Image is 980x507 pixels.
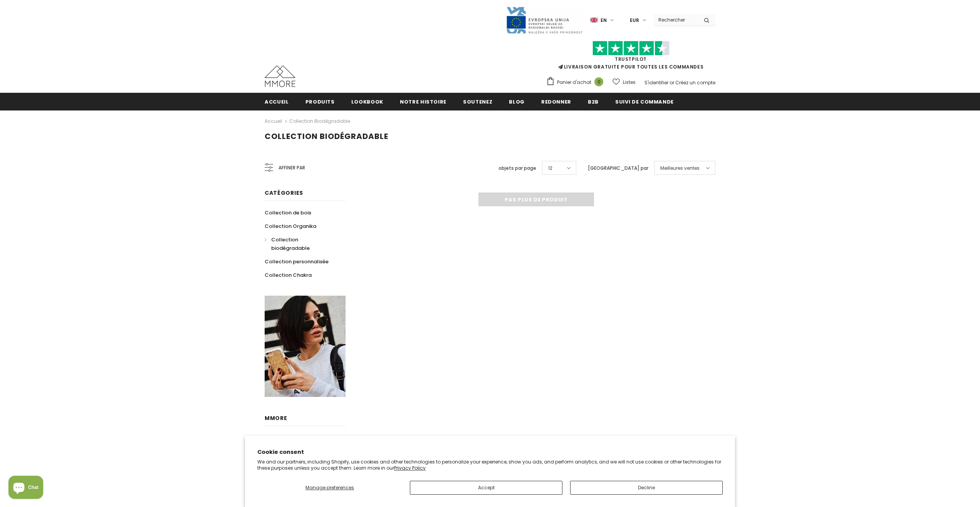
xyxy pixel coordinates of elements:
[509,93,525,110] a: Blog
[675,79,715,86] a: Créez un compte
[498,164,536,172] label: objets par page
[463,93,492,110] a: soutenez
[271,236,310,252] span: Collection biodégradable
[265,258,329,265] span: Collection personnalisée
[305,98,335,105] span: Produits
[279,164,305,172] span: Affiner par
[265,189,303,197] span: Catégories
[570,481,723,495] button: Decline
[615,98,674,105] span: Suivi de commande
[615,93,674,110] a: Suivi de commande
[6,476,45,501] inbox-online-store-chat: Shopify online store chat
[265,206,311,219] a: Collection de bois
[265,414,287,422] span: MMORE
[400,93,446,110] a: Notre histoire
[265,131,388,142] span: Collection biodégradable
[601,17,607,24] span: en
[410,481,562,495] button: Accept
[594,77,603,86] span: 0
[394,465,426,471] a: Privacy Policy
[265,233,337,255] a: Collection biodégradable
[557,79,591,86] span: Panier d'achat
[541,93,571,110] a: Redonner
[257,481,402,495] button: Manage preferences
[351,98,383,105] span: Lookbook
[615,56,647,62] a: TrustPilot
[265,98,289,105] span: Accueil
[592,41,670,56] img: Faites confiance aux étoiles pilotes
[588,164,648,172] label: [GEOGRAPHIC_DATA] par
[289,118,350,124] a: Collection biodégradable
[265,268,312,282] a: Collection Chakra
[400,98,446,105] span: Notre histoire
[612,75,636,89] a: Listes
[265,209,311,216] span: Collection de bois
[265,93,289,110] a: Accueil
[265,219,316,233] a: Collection Organika
[265,271,312,279] span: Collection Chakra
[591,17,597,23] img: i-lang-1.png
[623,79,636,86] span: Listes
[546,77,607,88] a: Panier d'achat 0
[305,93,335,110] a: Produits
[541,98,571,105] span: Redonner
[265,117,282,126] a: Accueil
[660,164,700,172] span: Meilleures ventes
[506,17,583,23] a: Javni Razpis
[509,98,525,105] span: Blog
[265,255,329,268] a: Collection personnalisée
[548,164,552,172] span: 12
[463,98,492,105] span: soutenez
[588,98,599,105] span: B2B
[630,17,639,24] span: EUR
[257,459,723,471] p: We and our partners, including Shopify, use cookies and other technologies to personalize your ex...
[265,65,295,87] img: Cas MMORE
[265,223,316,230] span: Collection Organika
[257,448,723,456] h2: Cookie consent
[670,79,674,86] span: or
[305,484,354,491] span: Manage preferences
[654,14,698,25] input: Search Site
[644,79,668,86] a: S'identifier
[546,44,715,70] span: LIVRAISON GRATUITE POUR TOUTES LES COMMANDES
[588,93,599,110] a: B2B
[351,93,383,110] a: Lookbook
[506,6,583,34] img: Javni Razpis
